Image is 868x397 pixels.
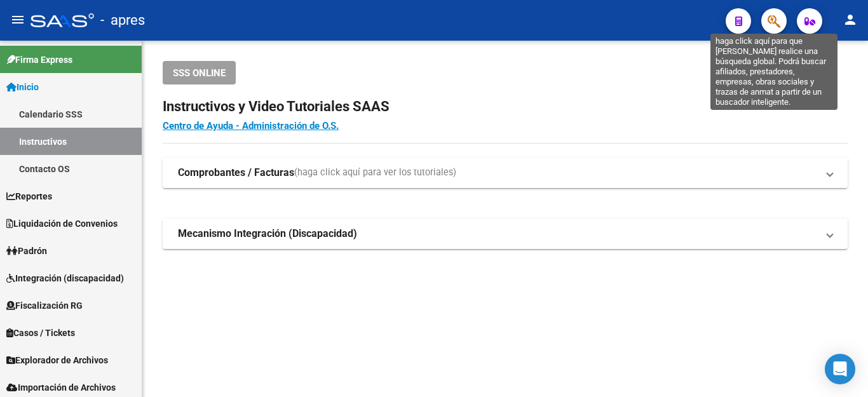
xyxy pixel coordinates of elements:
span: Liquidación de Convenios [6,217,118,231]
span: Firma Express [6,53,72,67]
a: Centro de Ayuda - Administración de O.S. [163,120,339,131]
div: Open Intercom Messenger [825,354,855,384]
mat-icon: menu [10,12,25,27]
h2: Instructivos y Video Tutoriales SAAS [163,95,848,119]
span: Explorador de Archivos [6,353,108,367]
span: Reportes [6,189,52,203]
span: Importación de Archivos [6,380,116,394]
mat-expansion-panel-header: Comprobantes / Facturas(haga click aquí para ver los tutoriales) [163,158,848,188]
span: Inicio [6,80,39,94]
span: Fiscalización RG [6,299,83,313]
mat-expansion-panel-header: Mecanismo Integración (Discapacidad) [163,219,848,249]
button: SSS ONLINE [163,61,236,84]
span: SSS ONLINE [173,67,226,79]
span: Integración (discapacidad) [6,271,124,285]
span: Casos / Tickets [6,326,75,340]
span: (haga click aquí para ver los tutoriales) [294,166,456,180]
span: Padrón [6,244,47,258]
mat-icon: person [843,12,858,27]
strong: Comprobantes / Facturas [178,166,294,180]
span: - apres [100,6,145,34]
strong: Mecanismo Integración (Discapacidad) [178,227,357,241]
